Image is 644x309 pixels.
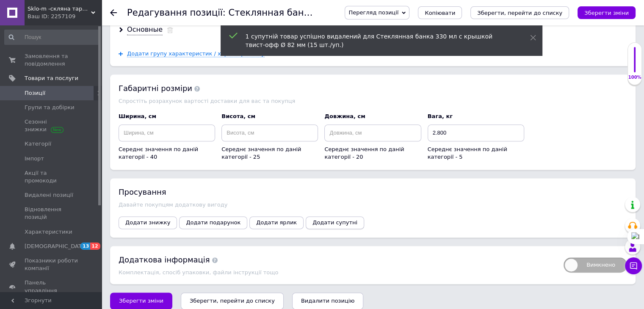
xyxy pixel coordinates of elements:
div: 1 супутній товар успішно видалений для Стеклянная банка 330 мл с крышкой твист-офф Ø 82 мм (15 шт... [246,32,509,49]
div: 100% Якість заповнення [627,42,642,85]
button: Копіювати [418,6,462,19]
span: Товари та послуги [25,74,78,82]
i: Зберегти зміни [584,10,629,16]
h1: Редагування позиції: Стеклянная банка 330 мл с крышкой твист-офф Ø 82 мм (15 шт./уп.) [127,8,553,18]
div: Просування [119,187,627,197]
button: Додати супутні [306,216,364,229]
span: Sklo-m -скляна тара: банки, пляшки, кришки [28,5,91,13]
div: Середнє значення по даній категорії - 20 [324,146,421,161]
span: [DEMOGRAPHIC_DATA] [25,243,87,250]
span: Довжина, см [324,113,365,119]
div: Спростіть розрахунок вартості доставки для вас та покупця [119,98,627,104]
span: Позиції [25,89,45,97]
span: Додати супутні [312,219,357,226]
span: Сезонні знижки [25,118,78,133]
span: Категорії [25,140,51,148]
span: Видалити позицію [301,298,354,304]
div: Габаритні розміри [119,83,627,94]
input: Вага, кг [428,124,524,141]
button: Додати подарунок [179,216,247,229]
div: Основные [127,25,163,35]
div: Давайте покупцям додаткову вигоду [119,201,627,208]
div: Середнє значення по даній категорії - 40 [119,146,215,161]
button: Чат з покупцем [625,257,642,274]
span: Панель управління [25,279,78,294]
span: Висота, см [221,113,255,119]
span: Додати подарунок [186,219,240,226]
input: Ширина, см [119,124,215,141]
div: 100% [628,74,641,80]
i: Зберегти, перейти до списку [190,298,275,304]
div: Комплектація, спосіб упаковки, файли інструкції тощо [119,269,555,276]
span: Групи та добірки [25,104,75,111]
div: Повернутися назад [110,9,117,16]
span: Вимкнено [564,257,627,273]
span: Копіювати [425,10,455,16]
button: Зберегти, перейти до списку [470,6,569,19]
button: Додати ярлик [249,216,304,229]
span: Додати групу характеристик / характеристику [127,50,265,57]
input: Довжина, см [324,124,421,141]
div: Ваш ID: 2257109 [28,13,102,20]
span: Ширина, см [119,113,156,119]
p: Консервирование овощей и фруктов Приготовление варенья, [PERSON_NAME], повидла, повидла Хранение ... [8,30,372,83]
div: Середнє значення по даній категорії - 25 [221,146,318,161]
span: Видалені позиції [25,191,73,199]
span: Додати ярлик [256,219,297,226]
span: Характеристики [25,228,72,236]
div: Додаткова інформація [119,254,555,265]
span: Відновлення позицій [25,206,78,221]
span: Акції та промокоди [25,169,78,185]
button: Додати знижку [119,216,177,229]
span: Вага, кг [428,113,453,119]
span: Перегляд позиції [348,9,398,16]
span: Показники роботи компанії [25,257,78,272]
input: Пошук [4,30,100,45]
span: 12 [90,243,100,250]
button: Зберегти зміни [578,6,636,19]
i: Зберегти, перейти до списку [477,10,562,16]
span: Імпорт [25,155,44,163]
span: Додати знижку [125,219,170,226]
span: Зберегти зміни [119,298,163,304]
span: Замовлення та повідомлення [25,52,78,68]
span: 13 [80,243,90,250]
input: Висота, см [221,124,318,141]
div: Середнє значення по даній категорії - 5 [428,146,524,161]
